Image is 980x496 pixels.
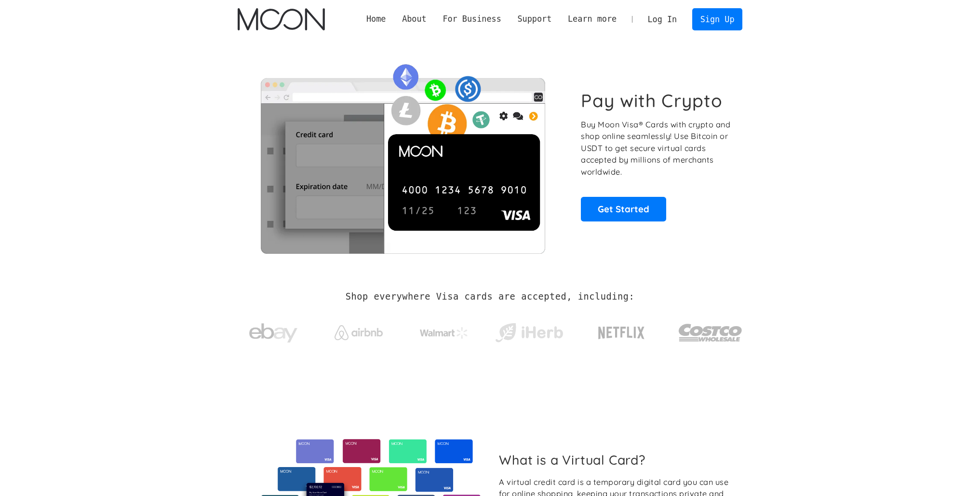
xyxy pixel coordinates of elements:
[420,327,468,339] img: Walmart
[335,325,383,340] img: Airbnb
[346,291,634,302] h2: Shop everywhere Visa cards are accepted, including:
[581,90,723,111] h1: Pay with Crypto
[238,57,568,253] img: Moon Cards let you spend your crypto anywhere Visa is accepted.
[238,308,309,353] a: ebay
[493,320,565,345] img: iHerb
[678,315,743,351] img: Costco
[640,9,685,30] a: Log In
[517,13,551,25] div: Support
[578,311,665,350] a: Netflix
[493,311,565,350] a: iHerb
[581,119,732,178] p: Buy Moon Visa® Cards with crypto and shop online seamlessly! Use Bitcoin or USDT to get secure vi...
[238,8,325,30] a: home
[510,13,560,25] div: Support
[499,452,735,468] h2: What is a Virtual Card?
[249,318,297,348] img: ebay
[678,305,743,356] a: Costco
[581,197,666,221] a: Get Started
[443,13,501,25] div: For Business
[358,13,394,25] a: Home
[435,13,510,25] div: For Business
[568,13,617,25] div: Learn more
[408,317,480,344] a: Walmart
[597,321,645,345] img: Netflix
[322,316,394,345] a: Airbnb
[402,13,427,25] div: About
[692,8,742,30] a: Sign Up
[238,8,325,30] img: Moon Logo
[394,13,434,25] div: About
[560,13,625,25] div: Learn more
